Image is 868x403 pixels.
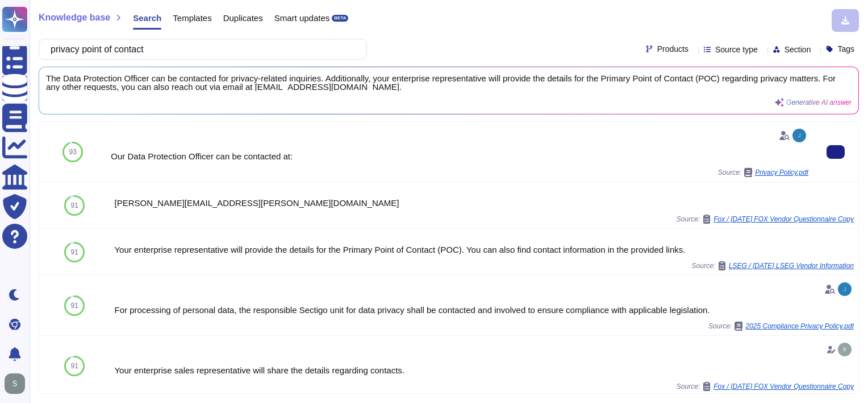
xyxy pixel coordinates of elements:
span: 91 [71,202,78,209]
span: 91 [71,249,78,256]
div: [PERSON_NAME][EMAIL_ADDRESS][PERSON_NAME][DOMAIN_NAME] [114,199,854,207]
span: Privacy Policy.pdf [755,169,808,176]
span: Fox / [DATE] FOX Vendor Questionnaire Copy [713,383,854,390]
span: Source: [677,382,854,391]
span: LSEG / [DATE] LSEG Vendor Information [729,262,854,269]
img: user [792,129,806,142]
span: Products [657,45,688,53]
span: Fox / [DATE] FOX Vendor Questionnaire Copy [713,216,854,223]
span: Search [133,14,161,22]
div: Your enterprise sales representative will share the details regarding contacts. [114,366,854,375]
span: Knowledge base [39,13,110,22]
span: Duplicates [223,14,263,22]
span: Generative AI answer [786,99,852,106]
span: Source: [718,168,808,177]
span: Source: [708,322,854,331]
span: Smart updates [274,14,330,22]
div: Our Data Protection Officer can be contacted at: [111,152,808,161]
span: 91 [71,302,78,309]
span: Templates [173,14,211,22]
img: user [5,373,25,394]
span: Source: [692,261,854,270]
span: 2025 Compliance Privacy Policy.pdf [745,323,854,330]
span: 93 [69,149,76,155]
div: BETA [332,15,348,22]
span: The Data Protection Officer can be contacted for privacy-related inquiries. Additionally, your en... [46,74,852,91]
img: user [838,282,852,296]
span: Section [784,46,811,54]
div: Your enterprise representative will provide the details for the Primary Point of Contact (POC). Y... [114,245,854,254]
button: user [2,371,33,396]
span: Tags [837,45,854,53]
img: user [838,343,852,356]
div: For processing of personal data, the responsible Sectigo unit for data privacy shall be contacted... [114,306,854,314]
span: Source: [677,215,854,224]
input: Search a question or template... [45,39,355,59]
span: Source type [715,46,758,54]
span: 91 [71,363,78,369]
